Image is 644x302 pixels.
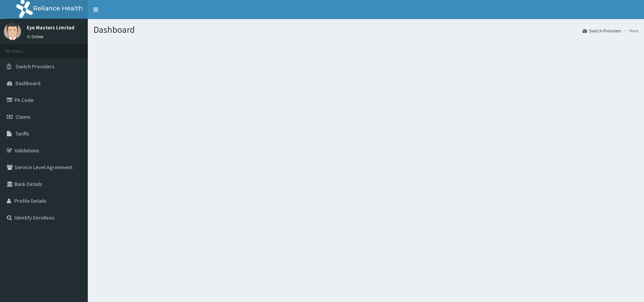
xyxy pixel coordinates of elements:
[27,34,45,39] a: Online
[16,113,31,120] span: Claims
[16,130,29,137] span: Tariffs
[27,25,74,30] p: Eye Masters Limited
[16,80,40,87] span: Dashboard
[4,23,21,40] img: User Image
[16,63,55,70] span: Switch Providers
[583,27,621,34] a: Switch Providers
[94,25,638,35] h1: Dashboard
[622,27,638,34] li: Here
